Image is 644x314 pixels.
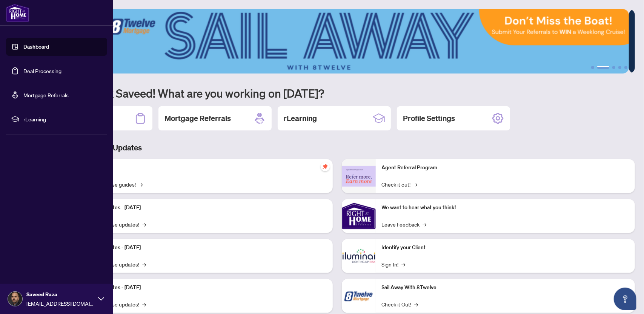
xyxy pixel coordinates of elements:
[79,244,327,252] p: Platform Updates - [DATE]
[382,164,629,172] p: Agent Referral Program
[26,299,94,308] span: [EMAIL_ADDRESS][DOMAIN_NAME]
[79,283,327,292] p: Platform Updates - [DATE]
[597,66,609,69] button: 2
[79,164,327,172] p: Self-Help
[342,279,376,313] img: Sail Away With 8Twelve
[142,220,146,228] span: →
[382,204,629,212] p: We want to hear what you think!
[618,66,621,69] button: 4
[79,204,327,212] p: Platform Updates - [DATE]
[321,162,330,171] span: pushpin
[342,166,376,187] img: Agent Referral Program
[6,4,29,22] img: logo
[284,113,317,124] h2: rLearning
[139,180,143,188] span: →
[423,220,427,228] span: →
[382,260,406,268] a: Sign In!→
[23,92,69,98] a: Mortgage Referrals
[614,288,636,310] button: Open asap
[142,260,146,268] span: →
[415,300,418,308] span: →
[612,66,615,69] button: 3
[382,180,418,188] a: Check it out!→
[414,180,418,188] span: →
[591,66,594,69] button: 1
[382,244,629,252] p: Identify your Client
[39,142,635,153] h3: Brokerage & Industry Updates
[39,9,629,74] img: Slide 1
[39,86,635,100] h1: Welcome back Saveed! What are you working on [DATE]?
[382,300,418,308] a: Check it Out!→
[403,113,455,124] h2: Profile Settings
[342,199,376,233] img: We want to hear what you think!
[382,283,629,292] p: Sail Away With 8Twelve
[23,67,61,74] a: Deal Processing
[342,239,376,273] img: Identify your Client
[624,66,627,69] button: 5
[164,113,231,124] h2: Mortgage Referrals
[402,260,406,268] span: →
[382,220,427,228] a: Leave Feedback→
[142,300,146,308] span: →
[23,115,102,123] span: rLearning
[23,43,49,50] a: Dashboard
[8,292,22,306] img: Profile Icon
[26,290,94,299] span: Saveed Raza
